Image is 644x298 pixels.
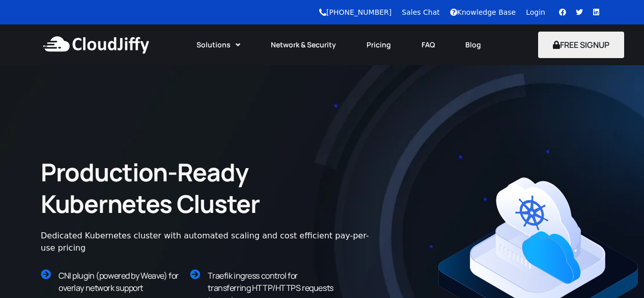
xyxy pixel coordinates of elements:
a: FAQ [406,34,450,56]
div: Dedicated Kubernetes cluster with automated scaling and cost efficient pay-per-use pricing [41,230,370,254]
a: FREE SIGNUP [538,39,624,50]
a: Sales Chat [402,8,439,16]
a: Network & Security [256,34,351,56]
a: Blog [450,34,496,56]
span: CNI plugin (powered by Weave) for overlay network support [59,270,179,293]
h2: Production-Ready Kubernetes Cluster [41,156,346,220]
a: Solutions [181,34,256,56]
a: Pricing [351,34,406,56]
a: Login [526,8,545,16]
a: Knowledge Base [450,8,516,16]
button: FREE SIGNUP [538,32,624,58]
a: [PHONE_NUMBER] [319,8,391,16]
